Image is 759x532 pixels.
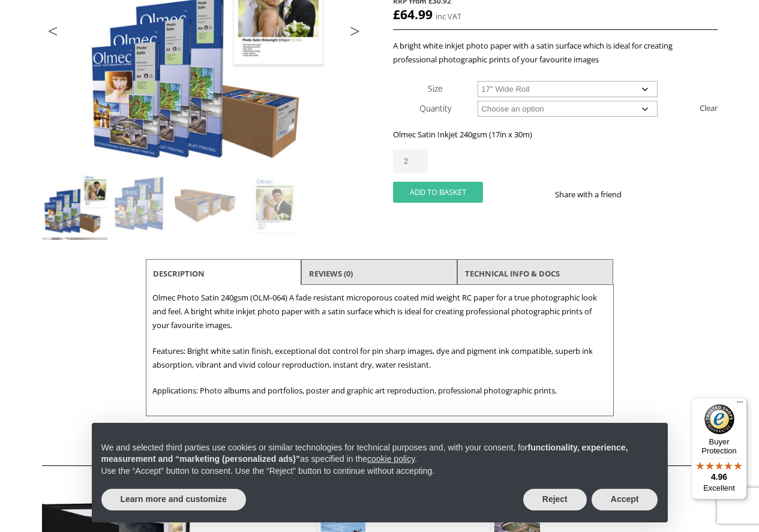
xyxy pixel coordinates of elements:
[700,98,718,118] a: Clear options
[109,172,173,236] img: Olmec Satin Inkjet Photo Paper 240gsm (OLM-064) - Image 2
[691,437,747,455] p: Buyer Protection
[393,6,433,23] bdi: 64.99
[152,344,607,372] p: Features: Bright white satin finish, exceptional dot control for pin sharp images, dye and pigmen...
[42,446,718,466] h2: Related products
[636,190,646,199] img: facebook sharing button
[733,398,747,412] button: Menu
[393,149,428,173] input: Product quantity
[43,238,107,302] img: Olmec Satin Inkjet Photo Paper 240gsm (OLM-064) - Image 5
[523,489,587,510] button: Reject
[419,103,451,114] label: Quantity
[428,83,443,94] label: Size
[367,454,415,464] a: cookie policy
[555,188,636,202] p: Share with a friend
[175,172,239,236] img: Olmec Satin Inkjet Photo Paper 240gsm (OLM-064) - Image 3
[393,39,717,67] p: A bright white inkjet photo paper with a satin surface which is ideal for creating professional p...
[393,6,400,23] span: £
[82,413,677,532] div: Notice
[309,263,353,284] a: Reviews (0)
[465,263,560,284] a: TECHNICAL INFO & DOCS
[711,472,727,482] span: 4.96
[101,443,628,464] strong: functionality, experience, measurement and “marketing (personalized ads)”
[592,489,658,510] button: Accept
[101,465,658,477] p: Use the “Accept” button to consent. Use the “Reject” button to continue without accepting.
[101,489,246,510] button: Learn more and customize
[691,398,747,500] button: Trusted Shops TrustmarkBuyer Protection4.96Excellent
[665,190,674,199] img: email sharing button
[393,128,717,142] p: Olmec Satin Inkjet 240gsm (17in x 30m)
[152,384,607,398] p: Applications: Photo albums and portfolios, poster and graphic art reproduction, professional phot...
[241,172,305,236] img: Olmec Satin Inkjet Photo Paper 240gsm (OLM-064) - Image 4
[101,442,658,465] p: We and selected third parties use cookies or similar technologies for technical purposes and, wit...
[152,291,607,332] p: Olmec Photo Satin 240gsm (OLM-064) A fade resistant microporous coated mid weight RC paper for a ...
[650,190,660,199] img: twitter sharing button
[704,404,734,434] img: Trusted Shops Trustmark
[43,172,107,236] img: Olmec Satin Inkjet Photo Paper 240gsm (OLM-064)
[393,182,483,203] button: Add to basket
[691,483,747,493] p: Excellent
[153,263,205,284] a: Description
